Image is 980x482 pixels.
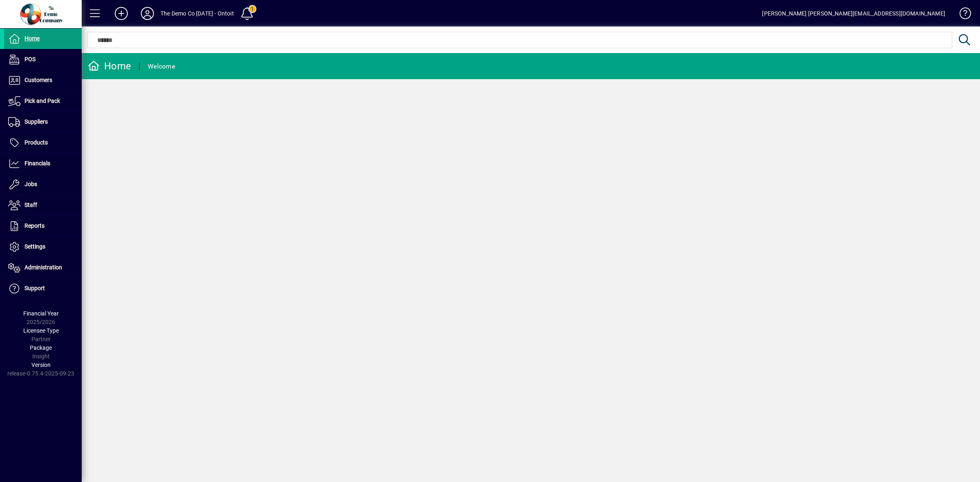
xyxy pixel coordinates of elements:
[30,344,52,351] span: Package
[953,2,970,28] a: Knowledge Base
[4,112,82,132] a: Suppliers
[24,56,36,62] span: POS
[4,153,82,174] a: Financials
[24,264,62,271] span: Administration
[24,35,40,42] span: Home
[4,278,82,299] a: Support
[23,327,59,334] span: Licensee Type
[4,70,82,91] a: Customers
[24,222,45,229] span: Reports
[24,77,52,83] span: Customers
[24,202,37,208] span: Staff
[4,91,82,111] a: Pick and Pack
[4,49,82,70] a: POS
[23,310,59,317] span: Financial Year
[4,195,82,215] a: Staff
[24,243,45,250] span: Settings
[31,362,51,368] span: Version
[4,133,82,153] a: Products
[4,237,82,257] a: Settings
[24,285,45,291] span: Support
[4,258,82,278] a: Administration
[108,6,134,21] button: Add
[148,60,175,73] div: Welcome
[4,174,82,195] a: Jobs
[762,7,945,20] div: [PERSON_NAME] [PERSON_NAME][EMAIL_ADDRESS][DOMAIN_NAME]
[24,98,60,104] span: Pick and Pack
[24,181,37,187] span: Jobs
[24,160,50,167] span: Financials
[24,118,48,125] span: Suppliers
[160,7,234,20] div: The Demo Co [DATE] - Ontoit
[4,216,82,236] a: Reports
[24,139,48,146] span: Products
[88,60,131,73] div: Home
[134,6,160,21] button: Profile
